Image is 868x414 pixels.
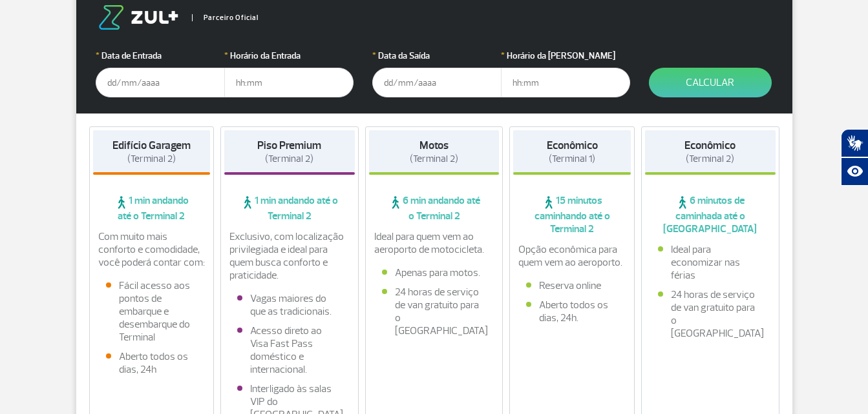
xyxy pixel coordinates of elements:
[501,68,630,97] input: hh:mm
[645,194,776,235] span: 6 minutos de caminhada até o [GEOGRAPHIC_DATA]
[649,68,772,97] button: Calcular
[841,129,868,186] div: Plugin de acessibilidade da Hand Talk.
[549,153,595,165] span: (Terminal 1)
[224,49,354,63] label: Horário da Entrada
[93,194,211,222] span: 1 min andando até o Terminal 2
[237,292,342,318] li: Vagas maiores do que as tradicionais.
[841,157,868,186] button: Abrir recursos assistivos.
[526,299,618,324] li: Aberto todos os dias, 24h.
[658,288,763,340] li: 24 horas de serviço de van gratuito para o [GEOGRAPHIC_DATA]
[658,243,763,282] li: Ideal para economizar nas férias
[229,230,350,282] p: Exclusivo, com localização privilegiada e ideal para quem busca conforto e praticidade.
[112,139,191,152] strong: Edifício Garagem
[96,68,225,97] input: dd/mm/aaaa
[684,139,736,152] strong: Econômico
[192,14,259,21] span: Parceiro Oficial
[224,68,354,97] input: hh:mm
[372,49,502,63] label: Data da Saída
[106,350,198,376] li: Aberto todos os dias, 24h
[372,68,502,97] input: dd/mm/aaaa
[382,266,487,279] li: Apenas para motos.
[526,279,618,292] li: Reserva online
[419,139,449,152] strong: Motos
[237,324,342,376] li: Acesso direto ao Visa Fast Pass doméstico e internacional.
[686,153,734,165] span: (Terminal 2)
[501,49,630,63] label: Horário da [PERSON_NAME]
[382,286,487,337] li: 24 horas de serviço de van gratuito para o [GEOGRAPHIC_DATA]
[257,139,321,152] strong: Piso Premium
[841,129,868,157] button: Abrir tradutor de língua de sinais.
[369,194,500,222] span: 6 min andando até o Terminal 2
[98,230,206,269] p: Com muito mais conforto e comodidade, você poderá contar com:
[374,230,494,256] p: Ideal para quem vem ao aeroporto de motocicleta.
[106,279,198,344] li: Fácil acesso aos pontos de embarque e desembarque do Terminal
[547,139,598,152] strong: Econômico
[410,153,458,165] span: (Terminal 2)
[96,49,225,63] label: Data de Entrada
[96,5,181,30] img: logo-zul.png
[513,194,631,235] span: 15 minutos caminhando até o Terminal 2
[265,153,313,165] span: (Terminal 2)
[224,194,355,222] span: 1 min andando até o Terminal 2
[127,153,176,165] span: (Terminal 2)
[518,243,626,269] p: Opção econômica para quem vem ao aeroporto.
